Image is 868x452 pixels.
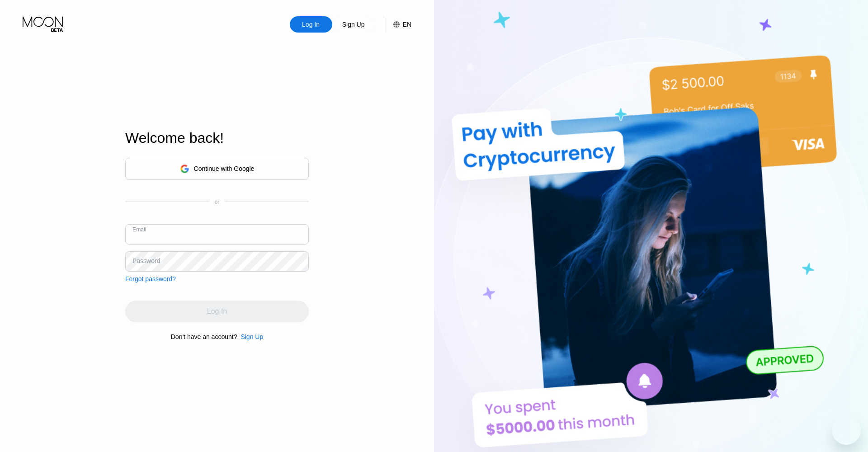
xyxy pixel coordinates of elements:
div: Forgot password? [125,275,176,282]
div: Sign Up [341,20,366,29]
iframe: Button to launch messaging window [832,416,861,445]
div: EN [384,16,411,33]
div: Email [132,226,146,233]
div: Password [132,257,160,264]
div: Continue with Google [125,158,309,180]
div: Welcome back! [125,130,309,146]
div: Sign Up [241,333,263,340]
div: EN [403,21,411,28]
div: Sign Up [237,333,263,340]
div: Log In [301,20,321,29]
div: Continue with Google [194,165,255,172]
div: Sign Up [332,16,375,33]
div: Don't have an account? [171,333,237,340]
div: or [215,199,220,205]
div: Log In [290,16,332,33]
